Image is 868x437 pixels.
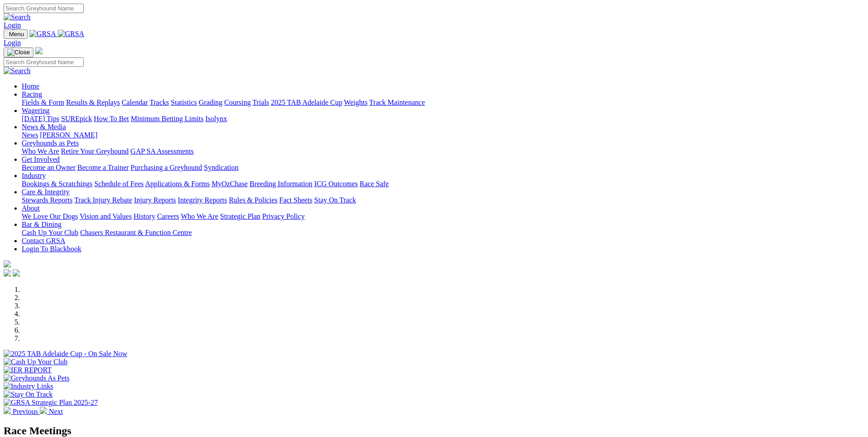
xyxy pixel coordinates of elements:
[22,229,78,236] a: Cash Up Your Club
[205,115,227,122] a: Isolynx
[22,131,38,139] a: News
[22,99,64,106] a: Fields & Form
[9,31,24,38] span: Menu
[22,123,66,131] a: News & Media
[80,212,132,220] a: Vision and Values
[252,99,269,106] a: Trials
[171,99,197,106] a: Statistics
[145,180,210,188] a: Applications & Forms
[4,366,52,374] img: IER REPORT
[4,399,98,407] img: GRSA Strategic Plan 2025-27
[66,99,120,106] a: Results & Replays
[204,164,238,171] a: Syndication
[22,229,864,237] div: Bar & Dining
[22,188,70,196] a: Care & Integrity
[359,180,388,188] a: Race Safe
[7,49,30,56] img: Close
[22,82,39,90] a: Home
[314,180,358,188] a: ICG Outcomes
[80,229,192,236] a: Chasers Restaurant & Function Centre
[220,212,260,220] a: Strategic Plan
[22,180,92,188] a: Bookings & Scratchings
[77,164,129,171] a: Become a Trainer
[22,237,65,244] a: Contact GRSA
[4,358,67,366] img: Cash Up Your Club
[131,147,194,155] a: GAP SA Assessments
[22,164,75,171] a: Become an Owner
[4,407,11,414] img: chevron-left-pager-white.svg
[4,57,84,67] input: Search
[262,212,305,220] a: Privacy Policy
[4,374,70,382] img: Greyhounds As Pets
[199,99,222,106] a: Grading
[4,425,864,437] h2: Race Meetings
[271,99,342,106] a: 2025 TAB Adelaide Cup
[212,180,248,188] a: MyOzChase
[4,67,31,75] img: Search
[229,196,278,204] a: Rules & Policies
[369,99,425,106] a: Track Maintenance
[4,390,52,399] img: Stay On Track
[22,115,59,122] a: [DATE] Tips
[22,131,864,139] div: News & Media
[22,155,60,163] a: Get Involved
[22,204,40,212] a: About
[4,382,53,390] img: Industry Links
[40,131,97,139] a: [PERSON_NAME]
[279,196,312,204] a: Fact Sheets
[224,99,251,106] a: Coursing
[122,99,148,106] a: Calendar
[13,408,38,415] span: Previous
[29,30,56,38] img: GRSA
[61,115,92,122] a: SUREpick
[13,269,20,277] img: twitter.svg
[40,407,47,414] img: chevron-right-pager-white.svg
[74,196,132,204] a: Track Injury Rebate
[94,180,143,188] a: Schedule of Fees
[133,212,155,220] a: History
[4,13,31,21] img: Search
[22,212,78,220] a: We Love Our Dogs
[4,29,28,39] button: Toggle navigation
[22,115,864,123] div: Wagering
[22,147,864,155] div: Greyhounds as Pets
[22,221,61,228] a: Bar & Dining
[22,147,59,155] a: Who We Are
[94,115,129,122] a: How To Bet
[22,99,864,107] div: Racing
[181,212,218,220] a: Who We Are
[344,99,368,106] a: Weights
[150,99,169,106] a: Tracks
[4,269,11,277] img: facebook.svg
[131,164,202,171] a: Purchasing a Greyhound
[22,90,42,98] a: Racing
[22,139,79,147] a: Greyhounds as Pets
[40,408,63,415] a: Next
[22,180,864,188] div: Industry
[35,47,42,54] img: logo-grsa-white.png
[4,39,21,47] a: Login
[4,4,84,13] input: Search
[4,21,21,29] a: Login
[22,196,72,204] a: Stewards Reports
[49,408,63,415] span: Next
[4,350,127,358] img: 2025 TAB Adelaide Cup - On Sale Now
[22,107,50,114] a: Wagering
[157,212,179,220] a: Careers
[134,196,176,204] a: Injury Reports
[178,196,227,204] a: Integrity Reports
[22,172,46,179] a: Industry
[22,212,864,221] div: About
[4,47,33,57] button: Toggle navigation
[4,260,11,268] img: logo-grsa-white.png
[22,164,864,172] div: Get Involved
[22,245,81,253] a: Login To Blackbook
[22,196,864,204] div: Care & Integrity
[131,115,203,122] a: Minimum Betting Limits
[314,196,356,204] a: Stay On Track
[61,147,129,155] a: Retire Your Greyhound
[58,30,85,38] img: GRSA
[4,408,40,415] a: Previous
[250,180,312,188] a: Breeding Information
